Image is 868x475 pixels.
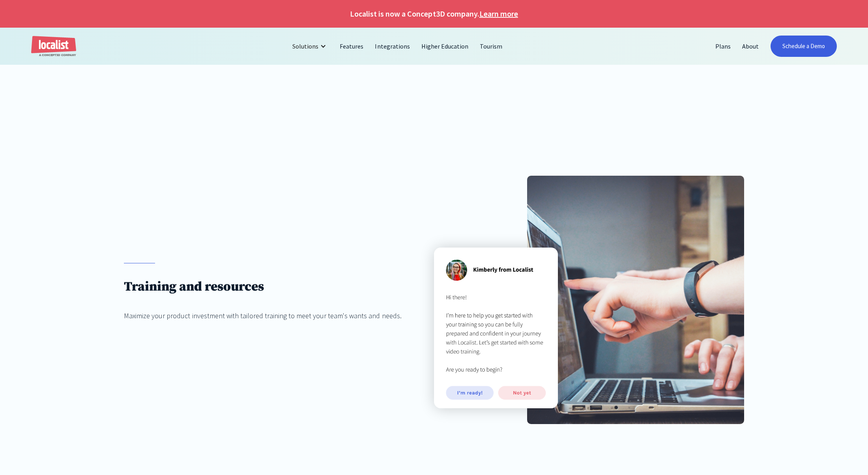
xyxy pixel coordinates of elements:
[710,37,737,56] a: Plans
[479,8,518,20] a: Learn more
[369,37,415,56] a: Integrations
[286,37,334,56] div: Solutions
[737,37,765,56] a: About
[292,41,318,51] div: Solutions
[771,36,837,57] a: Schedule a Demo
[416,37,474,56] a: Higher Education
[474,37,508,56] a: Tourism
[124,310,403,321] div: Maximize your product investment with tailored training to meet your team's wants and needs.
[334,37,369,56] a: Features
[31,36,76,57] a: home
[124,279,403,295] h1: Training and resources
